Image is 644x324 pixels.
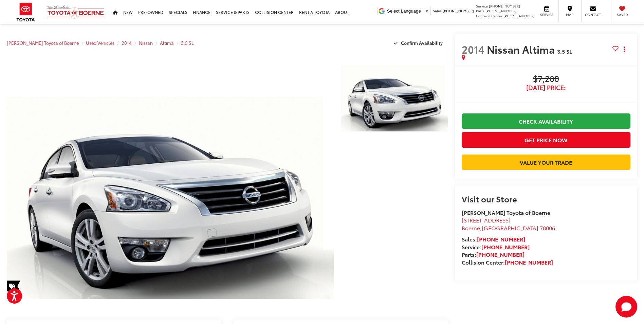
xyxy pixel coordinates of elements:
[540,224,555,232] span: 78006
[462,258,553,266] strong: Collision Center:
[476,8,484,13] span: Parts
[160,40,174,46] a: Altima
[340,50,449,132] img: 2014 Nissan Altima 3.5 SL
[462,224,480,232] span: Boerne
[462,74,630,84] span: $7,200
[423,8,423,14] span: ​
[86,40,114,46] a: Used Vehicles
[476,250,525,258] a: [PHONE_NUMBER]
[462,250,525,258] strong: Parts:
[585,12,601,17] span: Contact
[462,235,525,243] strong: Sales:
[462,243,530,251] strong: Service:
[443,8,474,13] span: [PHONE_NUMBER]
[487,42,557,56] span: Nissan Altima
[476,13,502,18] span: Collision Center
[433,8,442,13] span: Sales
[462,216,555,232] a: [STREET_ADDRESS] Boerne,[GEOGRAPHIC_DATA] 78006
[341,51,448,131] a: Expand Photo 1
[7,281,20,291] span: Special
[425,8,429,14] span: ▼
[615,12,630,17] span: Saved
[615,296,637,318] svg: Start Chat
[462,209,550,216] strong: [PERSON_NAME] Toyota of Boerne
[401,40,443,46] span: Confirm Availability
[181,40,194,46] a: 3.5 SL
[624,47,625,52] span: dropdown dots
[481,243,530,251] a: [PHONE_NUMBER]
[482,224,538,232] span: [GEOGRAPHIC_DATA]
[139,40,153,46] a: Nissan
[7,40,79,46] a: [PERSON_NAME] Toyota of Boerne
[462,194,630,203] h2: Visit our Store
[387,8,421,14] span: Select Language
[619,43,630,55] button: Actions
[539,12,554,17] span: Service
[462,113,630,129] a: Check Availability
[122,40,132,46] a: 2014
[3,50,337,300] img: 2014 Nissan Altima 3.5 SL
[477,235,525,243] a: [PHONE_NUMBER]
[462,132,630,147] button: Get Price Now
[557,47,572,55] span: 3.5 SL
[7,51,334,299] a: Expand Photo 0
[462,224,555,232] span: ,
[503,13,535,18] span: [PHONE_NUMBER]
[489,3,520,8] span: [PHONE_NUMBER]
[390,37,448,49] button: Confirm Availability
[462,84,630,91] span: [DATE] Price:
[387,8,429,14] a: Select Language​
[462,155,630,170] a: Value Your Trade
[562,12,577,17] span: Map
[462,42,484,56] span: 2014
[462,216,511,224] span: [STREET_ADDRESS]
[476,3,488,8] span: Service
[485,8,517,13] span: [PHONE_NUMBER]
[615,296,637,318] button: Toggle Chat Window
[47,5,105,19] img: Vic Vaughan Toyota of Boerne
[505,258,553,266] a: [PHONE_NUMBER]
